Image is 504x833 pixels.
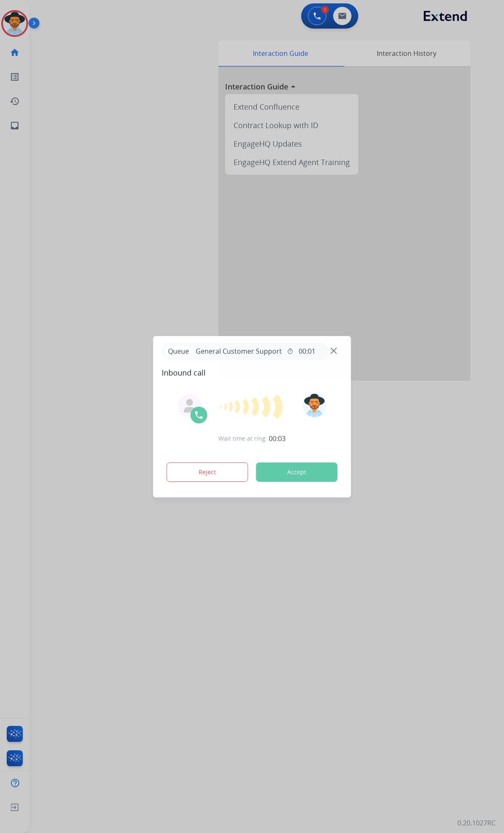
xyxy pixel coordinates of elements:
span: Wait time at ring: [218,434,267,443]
img: avatar [302,394,326,417]
span: General Customer Support [192,346,285,356]
button: Reject [167,462,248,482]
p: Queue [165,346,192,357]
img: close-button [331,347,337,354]
button: Accept [256,462,338,482]
img: agent-avatar [183,399,197,413]
span: Inbound call [162,367,343,378]
img: call-icon [194,410,204,420]
p: 0.20.1027RC [457,818,496,828]
span: 00:01 [299,346,315,356]
mat-icon: timer [287,348,294,355]
span: 00:03 [269,434,286,444]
